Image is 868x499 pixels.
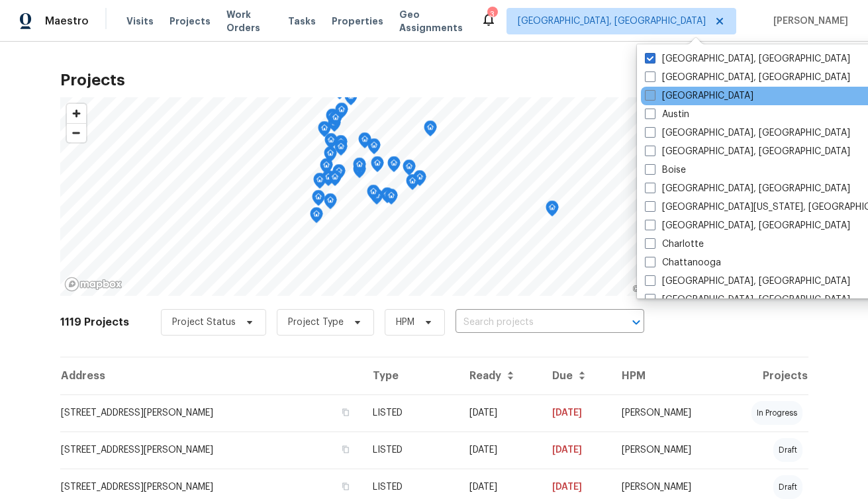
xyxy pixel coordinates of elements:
[60,431,362,469] td: [STREET_ADDRESS][PERSON_NAME]
[332,15,383,28] span: Properties
[518,15,706,28] span: [GEOGRAPHIC_DATA], [GEOGRAPHIC_DATA]
[542,394,611,431] td: [DATE]
[324,133,338,154] div: Map marker
[611,357,723,394] th: HPM
[324,193,337,214] div: Map marker
[768,15,848,28] span: [PERSON_NAME]
[67,124,86,142] span: Zoom out
[424,120,437,141] div: Map marker
[645,145,850,158] label: [GEOGRAPHIC_DATA], [GEOGRAPHIC_DATA]
[358,132,371,153] div: Map marker
[332,164,346,185] div: Map marker
[340,480,352,492] button: Copy Address
[312,190,325,210] div: Map marker
[773,438,802,462] div: draft
[340,406,352,418] button: Copy Address
[362,394,459,431] td: LISTED
[611,394,723,431] td: [PERSON_NAME]
[627,313,646,332] button: Open
[645,108,689,121] label: Austin
[334,135,348,156] div: Map marker
[413,170,426,191] div: Map marker
[751,401,802,425] div: in progress
[645,182,850,195] label: [GEOGRAPHIC_DATA], [GEOGRAPHIC_DATA]
[60,97,808,296] canvas: Map
[645,238,704,251] label: Charlotte
[459,357,542,394] th: Ready
[459,431,542,469] td: [DATE]
[172,316,236,329] span: Project Status
[542,431,611,469] td: [DATE]
[67,104,86,123] button: Zoom in
[645,126,850,140] label: [GEOGRAPHIC_DATA], [GEOGRAPHIC_DATA]
[320,158,333,179] div: Map marker
[399,8,465,34] span: Geo Assignments
[487,8,497,21] div: 3
[288,17,316,26] span: Tasks
[645,256,721,269] label: Chattanooga
[645,89,753,103] label: [GEOGRAPHIC_DATA]
[546,201,559,221] div: Map marker
[126,15,154,28] span: Visits
[385,189,398,209] div: Map marker
[60,316,129,329] h2: 1119 Projects
[344,89,358,110] div: Map marker
[288,316,344,329] span: Project Type
[542,357,611,394] th: Due
[45,15,89,28] span: Maestro
[340,443,352,455] button: Copy Address
[329,111,342,131] div: Map marker
[328,170,342,191] div: Map marker
[313,173,326,193] div: Map marker
[326,109,339,129] div: Map marker
[381,187,394,208] div: Map marker
[611,431,723,469] td: [PERSON_NAME]
[67,123,86,142] button: Zoom out
[169,15,211,28] span: Projects
[773,475,802,499] div: draft
[456,312,607,333] input: Search projects
[370,189,383,209] div: Map marker
[362,431,459,469] td: LISTED
[403,159,416,180] div: Map marker
[371,156,384,177] div: Map marker
[64,277,122,292] a: Mapbox homepage
[60,357,362,394] th: Address
[353,158,366,178] div: Map marker
[723,357,808,394] th: Projects
[645,219,850,232] label: [GEOGRAPHIC_DATA], [GEOGRAPHIC_DATA]
[645,163,686,177] label: Boise
[324,146,337,167] div: Map marker
[367,185,380,205] div: Map marker
[387,156,401,177] div: Map marker
[459,394,542,431] td: [DATE]
[60,394,362,431] td: [STREET_ADDRESS][PERSON_NAME]
[645,293,850,306] label: [GEOGRAPHIC_DATA], [GEOGRAPHIC_DATA]
[645,52,850,66] label: [GEOGRAPHIC_DATA], [GEOGRAPHIC_DATA]
[645,275,850,288] label: [GEOGRAPHIC_DATA], [GEOGRAPHIC_DATA]
[645,71,850,84] label: [GEOGRAPHIC_DATA], [GEOGRAPHIC_DATA]
[335,103,348,123] div: Map marker
[318,121,331,142] div: Map marker
[226,8,272,34] span: Work Orders
[396,316,414,329] span: HPM
[406,174,419,195] div: Map marker
[310,207,323,228] div: Map marker
[633,285,669,294] a: Mapbox
[367,138,381,159] div: Map marker
[362,357,459,394] th: Type
[334,140,348,160] div: Map marker
[60,73,808,87] h2: Projects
